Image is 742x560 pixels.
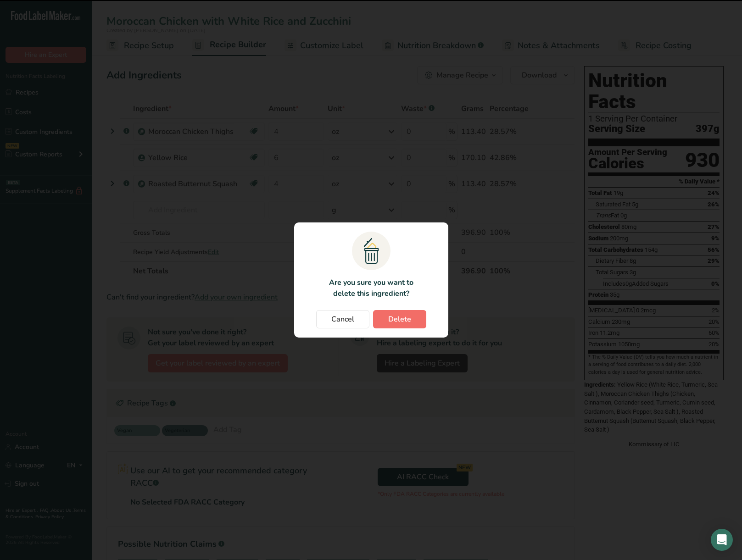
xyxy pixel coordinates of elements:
[324,277,418,299] p: Are you sure you want to delete this ingredient?
[388,314,411,325] span: Delete
[316,310,369,328] button: Cancel
[331,314,354,325] span: Cancel
[711,529,733,551] div: Open Intercom Messenger
[373,310,426,328] button: Delete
